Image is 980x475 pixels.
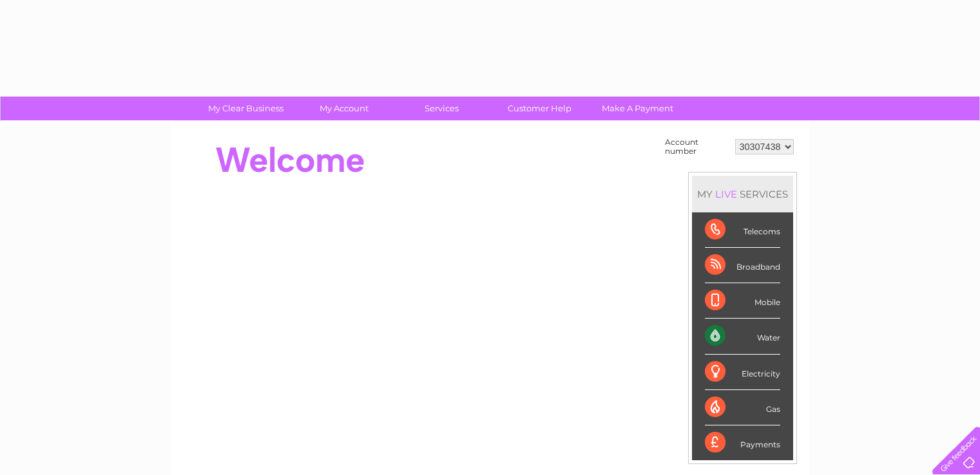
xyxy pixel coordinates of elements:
[705,390,780,425] div: Gas
[389,97,495,120] a: Services
[291,97,397,120] a: My Account
[705,248,780,283] div: Broadband
[662,135,732,159] td: Account number
[584,97,691,120] a: Make A Payment
[713,188,740,200] div: LIVE
[692,176,793,212] div: MY SERVICES
[705,283,780,319] div: Mobile
[193,97,299,120] a: My Clear Business
[486,97,593,120] a: Customer Help
[705,212,780,248] div: Telecoms
[705,355,780,390] div: Electricity
[705,425,780,460] div: Payments
[705,319,780,354] div: Water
